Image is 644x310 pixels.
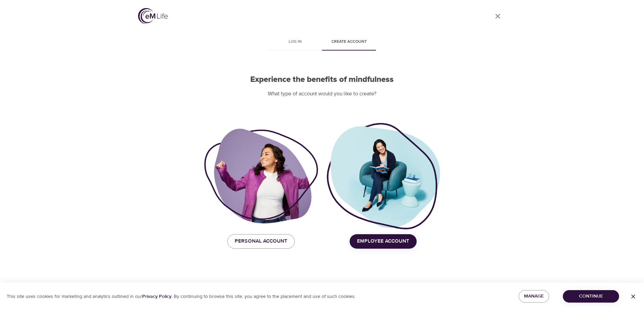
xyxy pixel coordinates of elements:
span: Manage [524,292,544,301]
span: Employee Account [357,237,409,246]
a: Privacy Policy [142,293,171,300]
p: What type of account would you like to create? [204,90,440,98]
button: Continue [563,290,619,303]
img: logo [138,8,168,24]
span: Log in [272,38,318,45]
h2: Experience the benefits of mindfulness [204,75,440,85]
a: close [490,8,506,24]
span: Create account [326,38,372,45]
button: Employee Account [350,234,417,248]
span: Continue [568,292,614,301]
button: Personal Account [227,234,295,248]
button: Manage [519,290,549,303]
span: Personal Account [235,237,287,246]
